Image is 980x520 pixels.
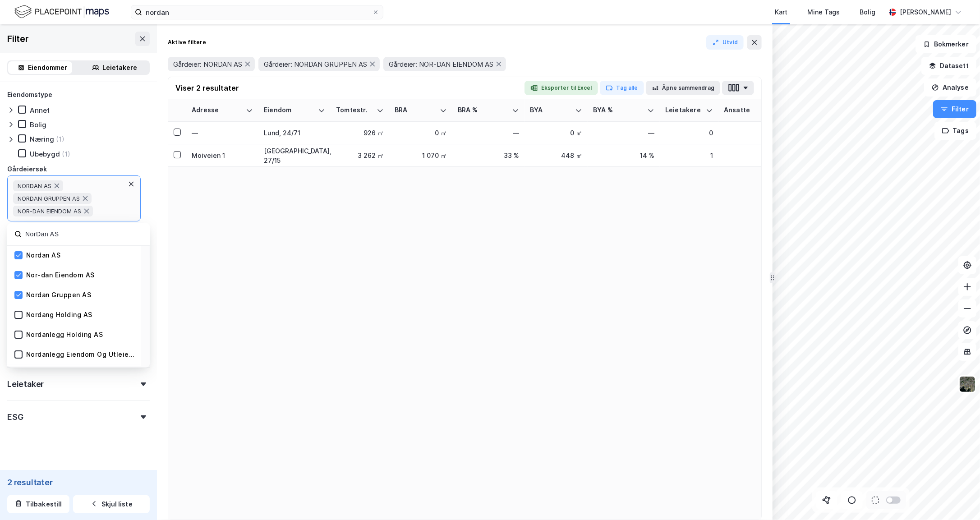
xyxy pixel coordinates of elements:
[192,106,242,115] div: Adresse
[73,495,150,513] button: Skjul liste
[706,35,744,50] button: Utvid
[336,128,384,138] div: 926 ㎡
[924,78,976,97] button: Analyse
[30,135,54,143] div: Næring
[168,39,206,46] div: Aktive filtere
[665,106,702,115] div: Leietakere
[916,35,976,53] button: Bokmerker
[142,5,372,19] input: Søk på adresse, matrikkel, gårdeiere, leietakere eller personer
[807,7,840,18] div: Mine Tags
[28,62,68,73] div: Eiendommer
[7,32,29,46] div: Filter
[30,120,46,129] div: Bolig
[18,195,80,202] span: NORDAN GRUPPEN AS
[7,495,69,513] button: Tilbakestill
[389,60,493,69] span: Gårdeier: NOR-DAN EIENDOM AS
[56,135,64,143] div: (1)
[7,89,52,100] div: Eiendomstype
[458,106,508,115] div: BRA %
[900,7,951,18] div: [PERSON_NAME]
[665,128,713,138] div: 0
[18,182,51,189] span: NORDAN AS
[395,128,447,138] div: 0 ㎡
[530,128,582,138] div: 0 ㎡
[724,106,761,115] div: Ansatte
[264,60,367,69] span: Gårdeier: NORDAN GRUPPEN AS
[395,106,436,115] div: BRA
[593,128,654,138] div: —
[7,412,23,423] div: ESG
[264,146,325,165] div: [GEOGRAPHIC_DATA], 27/15
[934,122,976,140] button: Tags
[103,62,138,73] div: Leietakere
[860,7,875,18] div: Bolig
[600,81,644,95] button: Tag alle
[530,106,571,115] div: BYA
[7,379,44,390] div: Leietaker
[7,477,150,488] div: 2 resultater
[395,151,447,160] div: 1 070 ㎡
[775,7,787,18] div: Kart
[336,106,373,115] div: Tomtestr.
[458,151,519,160] div: 33 %
[7,164,47,175] div: Gårdeiersøk
[264,106,314,115] div: Eiendom
[30,150,60,158] div: Ubebygd
[593,151,654,160] div: 14 %
[175,83,239,93] div: Viser 2 resultater
[525,81,598,95] button: Eksporter til Excel
[935,477,980,520] div: Chatt-widget
[530,151,582,160] div: 448 ㎡
[959,376,976,393] img: 9k=
[665,151,713,160] div: 1
[192,151,253,160] div: Moiveien 1
[646,81,721,95] button: Åpne sammendrag
[30,106,50,115] div: Annet
[192,128,253,138] div: —
[935,477,980,520] iframe: Chat Widget
[336,151,384,160] div: 3 262 ㎡
[264,128,325,138] div: Lund, 24/71
[933,100,976,118] button: Filter
[18,207,81,215] span: NOR-DAN EIENDOM AS
[724,151,772,160] div: 4
[14,4,109,20] img: logo.f888ab2527a4732fd821a326f86c7f29.svg
[593,106,644,115] div: BYA %
[724,128,772,138] div: 0
[173,60,242,69] span: Gårdeier: NORDAN AS
[921,57,976,75] button: Datasett
[458,128,519,138] div: —
[62,150,70,158] div: (1)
